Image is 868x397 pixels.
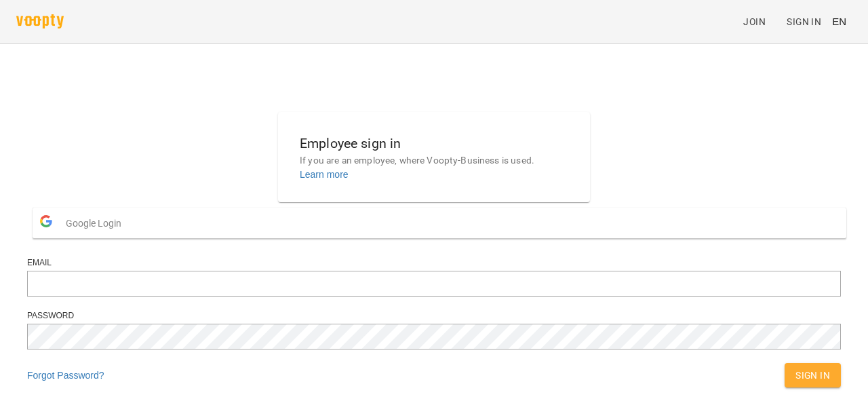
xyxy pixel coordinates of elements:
button: Google Login [33,208,846,238]
img: voopty.png [16,14,64,29]
div: Password [27,310,841,322]
span: Google Login [66,210,128,237]
button: Employee sign inIf you are an employee, where Voopty-Business is used.Learn more [289,122,579,192]
a: Join [738,10,781,34]
span: Join [743,14,766,30]
span: Sign In [787,14,821,30]
h6: Employee sign in [300,133,568,154]
a: Sign In [781,10,827,34]
button: EN [827,9,852,34]
button: Sign In [785,363,841,387]
span: EN [832,14,846,29]
p: If you are an employee, where Voopty-Business is used. [300,154,568,168]
a: Forgot Password? [27,370,104,381]
div: Email [27,257,841,269]
span: Sign In [795,367,830,383]
a: Learn more [300,169,349,180]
